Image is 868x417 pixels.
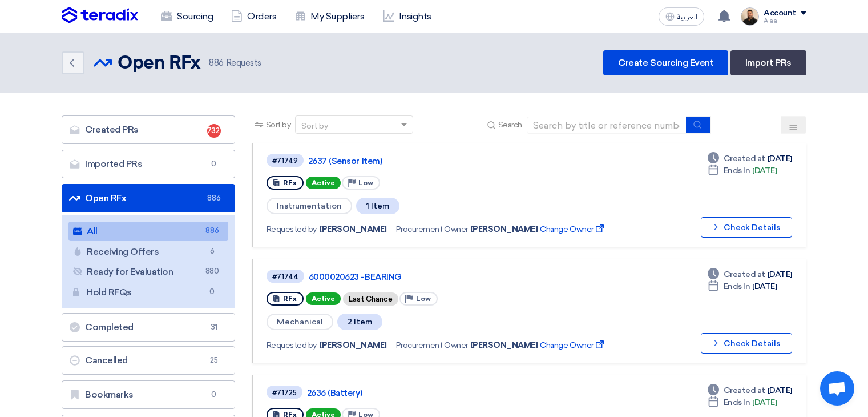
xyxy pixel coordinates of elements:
span: 886 [205,225,219,237]
div: Last Chance [343,292,398,306]
span: Active [306,177,341,189]
a: All [68,222,228,241]
span: RFx [283,179,297,187]
div: [DATE] [708,384,792,396]
div: Open chat [820,371,854,406]
span: RFx [283,295,297,303]
span: 25 [207,355,221,366]
span: [PERSON_NAME] [470,223,538,235]
span: 886 [209,58,224,68]
div: #71744 [272,273,298,280]
span: 732 [207,124,221,138]
div: [DATE] [708,396,777,408]
a: Completed31 [62,313,235,342]
a: 2636 (Battery) [307,388,592,398]
span: Created at [724,153,765,165]
span: 2 Item [337,314,382,330]
span: Created at [724,384,765,396]
span: Change Owner [540,339,605,351]
span: Search [498,119,522,131]
a: My Suppliers [285,4,373,29]
span: Instrumentation [267,198,352,214]
button: Check Details [701,333,792,354]
a: Import PRs [730,50,806,75]
input: Search by title or reference number [527,117,687,134]
img: Teradix logo [62,7,138,24]
div: [DATE] [708,280,777,292]
span: Mechanical [267,314,333,330]
div: #71749 [272,157,298,165]
span: [PERSON_NAME] [470,339,538,351]
a: 2637 (Sensor Item) [308,156,594,166]
a: 6000020623 -BEARING [309,272,594,282]
img: MAA_1717931611039.JPG [741,7,759,26]
a: Open RFx886 [62,184,235,212]
a: Insights [374,4,441,29]
span: Low [358,179,373,187]
div: Alaa [764,18,806,24]
span: Procurement Owner [396,339,468,351]
span: Procurement Owner [396,223,468,235]
span: Ends In [724,396,750,408]
span: Change Owner [540,223,605,235]
button: Check Details [701,217,792,238]
a: Hold RFQs [68,283,228,302]
a: Receiving Offers [68,242,228,262]
span: Ends In [724,165,750,177]
div: [DATE] [708,165,777,177]
span: Low [416,295,431,303]
span: Requested by [267,223,317,235]
span: 886 [207,193,221,204]
span: [PERSON_NAME] [319,339,387,351]
a: Create Sourcing Event [603,50,728,75]
span: 31 [207,322,221,333]
a: Orders [222,4,285,29]
span: Ends In [724,280,750,292]
span: Sort by [266,119,291,131]
div: [DATE] [708,153,792,165]
span: 0 [207,389,221,400]
a: Created PRs732 [62,115,235,144]
span: العربية [677,13,697,21]
a: Imported PRs0 [62,150,235,178]
span: 1 Item [356,198,399,214]
span: [PERSON_NAME] [319,223,387,235]
span: 6 [205,246,219,258]
span: 0 [205,286,219,298]
span: Requests [209,57,261,70]
a: Ready for Evaluation [68,262,228,282]
div: Sort by [301,120,328,132]
a: Cancelled25 [62,346,235,375]
div: [DATE] [708,268,792,280]
span: Requested by [267,339,317,351]
a: Bookmarks0 [62,380,235,409]
a: Sourcing [152,4,222,29]
button: العربية [659,7,704,26]
div: #71725 [272,389,297,396]
span: Active [306,292,341,305]
div: Account [764,9,796,18]
span: 0 [207,158,221,170]
span: Created at [724,268,765,280]
span: 880 [205,266,219,278]
h2: Open RFx [118,52,200,75]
